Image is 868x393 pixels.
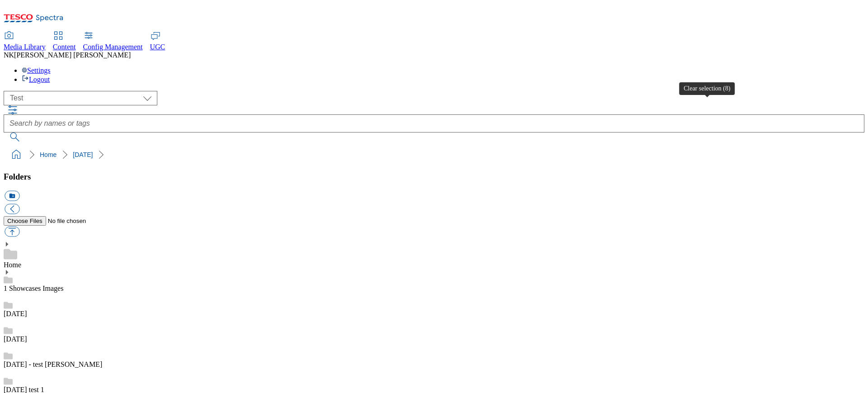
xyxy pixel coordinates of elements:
[4,114,864,133] input: Search by names or tags
[9,147,24,162] a: home
[83,32,143,51] a: Config Management
[22,66,51,74] a: Settings
[40,151,57,158] a: Home
[73,151,93,158] a: [DATE]
[83,43,143,51] span: Config Management
[150,43,165,51] span: UGC
[14,51,131,59] span: [PERSON_NAME] [PERSON_NAME]
[4,284,63,292] a: 1 Showcases Images
[53,43,76,51] span: Content
[4,172,864,182] h3: Folders
[4,310,27,317] a: [DATE]
[4,51,14,59] span: NK
[4,335,27,343] a: [DATE]
[4,146,864,163] nav: breadcrumb
[4,43,46,51] span: Media Library
[4,32,46,51] a: Media Library
[150,32,165,51] a: UGC
[4,360,102,368] a: [DATE] - test [PERSON_NAME]
[53,32,76,51] a: Content
[4,261,21,269] a: Home
[22,76,50,83] a: Logout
